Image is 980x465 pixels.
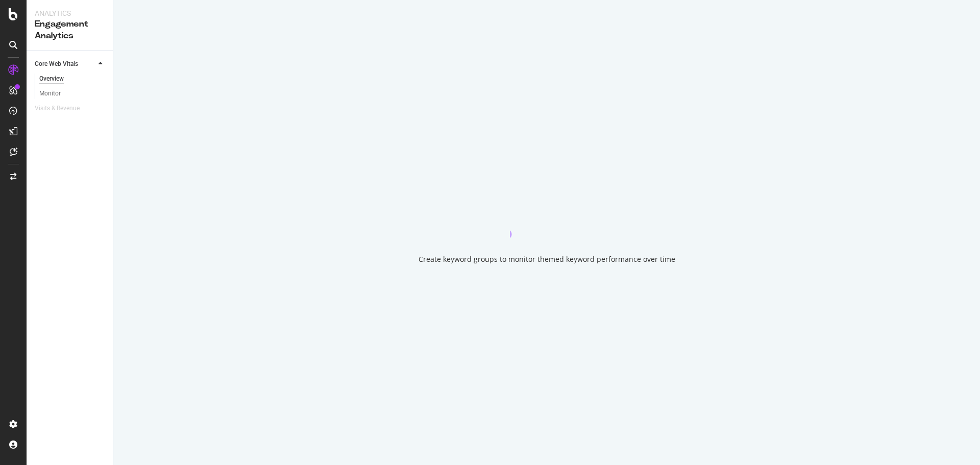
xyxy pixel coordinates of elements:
[419,254,675,264] div: Create keyword groups to monitor themed keyword performance over time
[39,74,106,84] a: Overview
[39,88,61,99] div: Monitor
[510,201,583,238] div: animation
[39,74,64,84] div: Overview
[35,8,105,18] div: Analytics
[39,88,106,99] a: Monitor
[35,59,78,69] div: Core Web Vitals
[35,59,95,69] a: Core Web Vitals
[35,103,90,114] a: Visits & Revenue
[35,18,105,42] div: Engagement Analytics
[35,103,80,114] div: Visits & Revenue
